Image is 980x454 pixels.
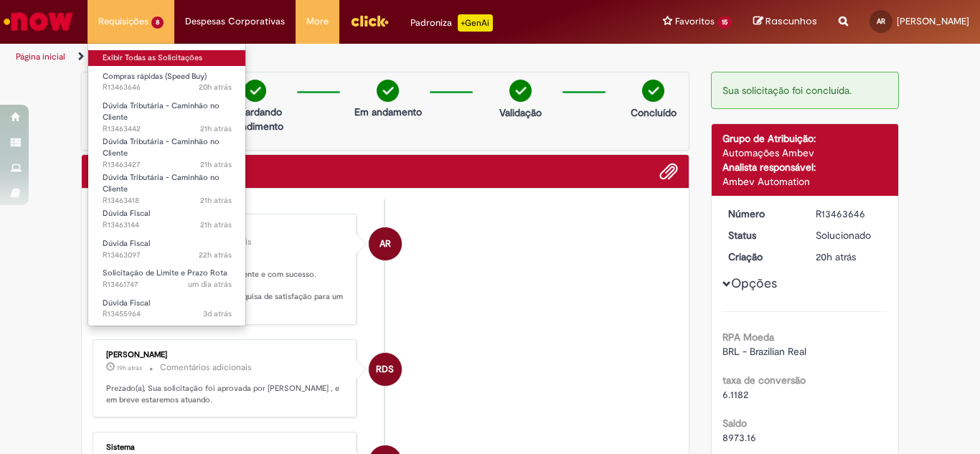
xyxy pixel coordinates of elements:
[369,227,402,260] div: Ambev RPA
[200,123,232,134] span: 21h atrás
[98,14,149,29] span: Requisições
[631,105,677,120] p: Concluído
[816,207,882,221] div: R13463646
[88,50,246,66] a: Exibir Todas as Solicitações
[675,14,715,29] span: Favoritos
[103,219,232,231] span: R13463144
[103,250,232,261] span: R13463097
[200,159,232,170] time: 29/08/2025 16:24:45
[722,146,888,160] div: Automações Ambev
[88,206,246,232] a: Aberto R13463144 : Dúvida Fiscal
[200,219,232,230] time: 29/08/2025 15:44:41
[117,364,142,372] time: 29/08/2025 17:47:01
[103,123,232,135] span: R13463442
[103,298,150,308] span: Dúvida Fiscal
[103,82,232,93] span: R13463646
[722,131,888,146] div: Grupo de Atribuição:
[88,170,246,201] a: Aberto R13463418 : Dúvida Tributária - Caminhão no Cliente
[88,98,246,129] a: Aberto R13463442 : Dúvida Tributária - Caminhão no Cliente
[103,279,232,290] span: R13461747
[200,195,232,206] span: 21h atrás
[199,250,232,260] span: 22h atrás
[151,16,164,29] span: 8
[717,16,732,29] span: 15
[877,16,885,26] span: AR
[200,159,232,170] span: 21h atrás
[199,82,232,93] span: 20h atrás
[103,159,232,171] span: R13463427
[88,265,246,292] a: Aberto R13461747 : Solicitação de Limite e Prazo Rota
[200,123,232,134] time: 29/08/2025 16:26:29
[103,208,150,219] span: Dúvida Fiscal
[203,308,232,319] span: 3d atrás
[103,100,220,123] span: Dúvida Tributária - Caminhão no Cliente
[765,14,817,28] span: Rascunhos
[717,250,806,264] dt: Criação
[816,250,882,264] div: 29/08/2025 16:54:59
[306,14,329,29] span: More
[350,10,389,32] img: click_logo_yellow_360x200.png
[199,82,232,93] time: 29/08/2025 16:55:01
[88,134,246,165] a: Aberto R13463427 : Dúvida Tributária - Caminhão no Cliente
[106,443,345,452] div: Sistema
[220,105,290,133] p: Aguardando atendimento
[106,351,345,359] div: [PERSON_NAME]
[354,105,422,119] p: Em andamento
[753,15,817,29] a: Rascunhos
[816,250,856,263] time: 29/08/2025 16:54:59
[88,295,246,322] a: Aberto R13455964 : Dúvida Fiscal
[376,352,394,387] span: RDS
[103,195,232,207] span: R13463418
[1,7,75,36] img: ServiceNow
[722,431,756,444] span: 8973.16
[458,14,493,32] p: +GenAi
[88,43,246,326] ul: Requisições
[103,238,150,249] span: Dúvida Fiscal
[200,219,232,230] span: 21h atrás
[117,364,142,372] span: 19h atrás
[203,308,232,319] time: 28/08/2025 09:01:09
[509,80,532,102] img: check-circle-green.png
[410,14,493,32] div: Padroniza
[722,345,806,358] span: BRL - Brazilian Real
[103,172,220,194] span: Dúvida Tributária - Caminhão no Cliente
[722,417,747,430] b: Saldo
[380,227,391,261] span: AR
[103,308,232,320] span: R13455964
[188,279,232,290] span: um dia atrás
[160,361,252,374] small: Comentários adicionais
[722,374,806,387] b: taxa de conversão
[369,353,402,386] div: Ricardo Dos Santos
[816,250,856,263] span: 20h atrás
[377,80,399,102] img: check-circle-green.png
[816,228,882,242] div: Solucionado
[199,250,232,260] time: 29/08/2025 15:37:19
[103,136,220,159] span: Dúvida Tributária - Caminhão no Cliente
[11,44,643,70] ul: Trilhas de página
[88,69,246,95] a: Aberto R13463646 : Compras rápidas (Speed Buy)
[103,71,207,82] span: Compras rápidas (Speed Buy)
[103,268,227,278] span: Solicitação de Limite e Prazo Rota
[106,383,345,405] p: Prezado(a), Sua solicitação foi aprovada por [PERSON_NAME] , e em breve estaremos atuando.
[717,207,806,221] dt: Número
[722,174,888,189] div: Ambev Automation
[200,195,232,206] time: 29/08/2025 16:23:33
[185,14,285,29] span: Despesas Corporativas
[722,160,888,174] div: Analista responsável:
[499,105,542,120] p: Validação
[88,236,246,263] a: Aberto R13463097 : Dúvida Fiscal
[188,279,232,290] time: 29/08/2025 11:09:11
[244,80,266,102] img: check-circle-green.png
[722,388,748,401] span: 6.1182
[711,72,900,109] div: Sua solicitação foi concluída.
[717,228,806,242] dt: Status
[722,331,774,344] b: RPA Moeda
[897,15,969,27] span: [PERSON_NAME]
[642,80,664,102] img: check-circle-green.png
[659,162,678,181] button: Adicionar anexos
[16,51,65,62] a: Página inicial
